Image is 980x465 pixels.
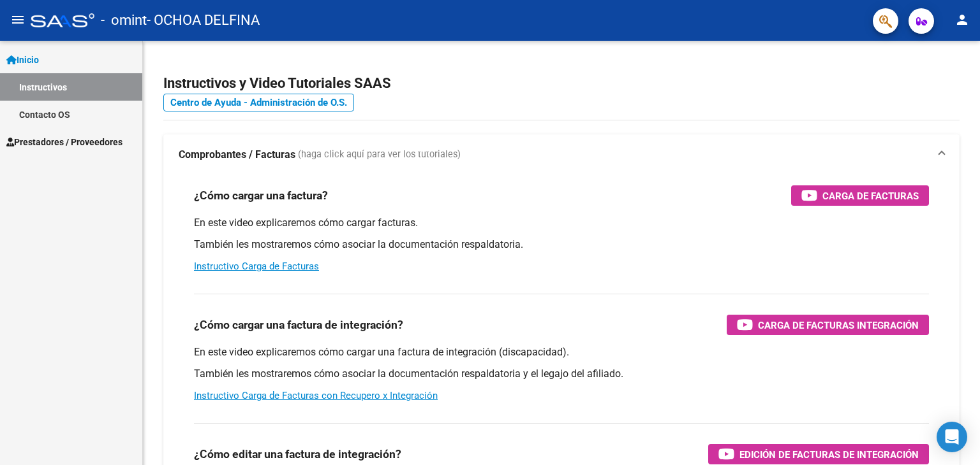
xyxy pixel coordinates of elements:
[758,317,919,333] span: Carga de Facturas Integración
[6,135,122,149] span: Prestadores / Proveedores
[937,422,967,452] div: Open Intercom Messenger
[194,390,438,401] a: Instructivo Carga de Facturas con Recupero x Integración
[194,216,929,230] p: En este video explicaremos cómo cargar facturas.
[101,6,147,34] span: - omint
[179,148,295,162] strong: Comprobantes / Facturas
[194,238,929,252] p: También les mostraremos cómo asociar la documentación respaldatoria.
[954,12,970,27] mat-icon: person
[6,53,39,67] span: Inicio
[194,187,328,204] h3: ¿Cómo cargar una factura?
[727,315,929,335] button: Carga de Facturas Integración
[194,261,319,272] a: Instructivo Carga de Facturas
[298,148,461,162] span: (haga click aquí para ver los tutoriales)
[163,94,354,111] a: Centro de Ayuda - Administración de O.S.
[194,367,929,381] p: También les mostraremos cómo asociar la documentación respaldatoria y el legajo del afiliado.
[822,188,919,204] span: Carga de Facturas
[163,71,960,96] h2: Instructivos y Video Tutoriales SAAS
[194,445,401,463] h3: ¿Cómo editar una factura de integración?
[163,134,960,175] mat-expansion-panel-header: Comprobantes / Facturas (haga click aquí para ver los tutoriales)
[147,6,260,34] span: - OCHOA DELFINA
[194,316,403,334] h3: ¿Cómo cargar una factura de integración?
[708,444,929,464] button: Edición de Facturas de integración
[10,12,26,27] mat-icon: menu
[739,447,919,462] span: Edición de Facturas de integración
[791,185,929,206] button: Carga de Facturas
[194,345,929,359] p: En este video explicaremos cómo cargar una factura de integración (discapacidad).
